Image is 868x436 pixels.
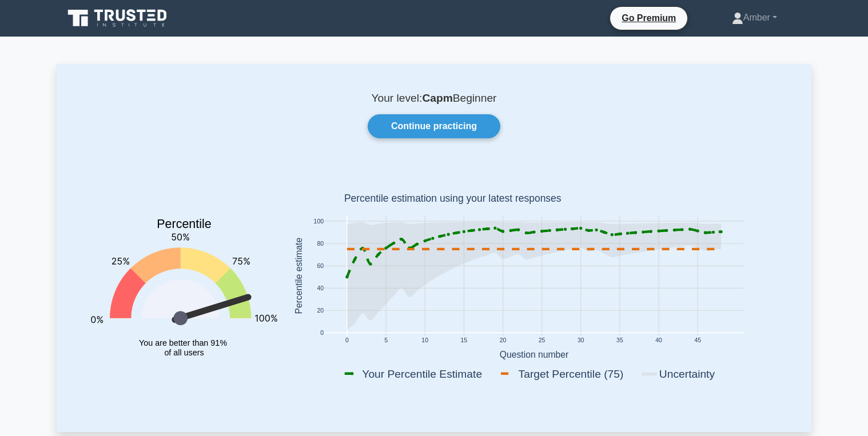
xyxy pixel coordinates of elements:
text: 80 [317,241,324,247]
text: 10 [421,338,428,344]
a: Go Premium [615,11,683,25]
text: Percentile [157,218,212,231]
tspan: You are better than 91% [139,338,227,347]
tspan: of all users [164,348,204,357]
text: Question number [500,350,569,359]
p: Your level: Beginner [84,91,784,105]
a: Continue practicing [368,114,500,138]
text: 60 [317,263,324,269]
text: 30 [578,338,584,344]
text: 40 [317,285,324,291]
text: Percentile estimate [294,238,304,314]
text: 40 [655,338,662,344]
text: 100 [314,218,324,225]
a: Amber [704,6,805,29]
text: 5 [384,338,388,344]
b: Capm [422,92,452,104]
text: 0 [320,330,324,337]
text: Percentile estimation using your latest responses [344,193,562,205]
text: 25 [539,338,546,344]
text: 45 [694,338,701,344]
text: 35 [616,338,623,344]
text: 0 [345,338,349,344]
text: 15 [461,338,468,344]
text: 20 [500,338,507,344]
text: 20 [317,307,324,314]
